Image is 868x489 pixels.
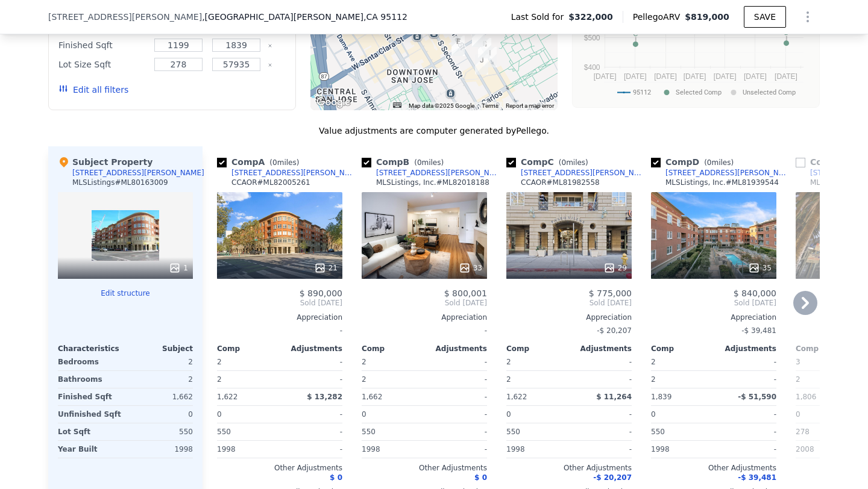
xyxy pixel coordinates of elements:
div: - [571,354,632,370]
text: $500 [584,34,600,42]
div: Finished Sqft [58,388,123,405]
span: 0 [707,158,712,167]
span: 2 [651,358,656,366]
span: 1,622 [217,393,237,401]
div: MLSListings # ML80163009 [72,178,168,187]
div: - [716,406,776,423]
div: 2 [128,354,193,370]
span: -$ 20,207 [593,473,632,482]
div: - [362,322,487,339]
a: [STREET_ADDRESS][PERSON_NAME] [651,168,791,178]
a: Terms (opens in new tab) [482,102,498,109]
span: Sold [DATE] [362,298,487,308]
div: Unfinished Sqft [58,406,123,423]
span: 550 [651,428,665,436]
div: 2 [217,371,277,388]
div: 2 [506,371,567,388]
div: 0 [128,406,193,423]
div: 151 S 4th St [483,47,497,67]
span: 0 [217,410,222,419]
span: $ 0 [474,473,487,482]
span: ( miles) [265,158,304,167]
div: - [282,423,342,440]
span: -$ 20,207 [597,326,632,335]
span: $ 840,000 [734,288,776,298]
span: ( miles) [554,158,593,167]
div: 130 E San Fernando St # Ph22 [472,26,485,47]
div: Comp A [217,156,304,168]
div: 29 [603,262,627,274]
div: CCAOR # ML82005261 [231,178,310,187]
div: - [427,371,487,388]
div: Subject [125,344,193,354]
a: [STREET_ADDRESS][PERSON_NAME] [362,168,502,178]
text: Selected Comp [676,89,722,96]
div: Bathrooms [58,371,123,388]
div: Finished Sqft [58,37,147,54]
div: Comp B [362,156,448,168]
div: 2008 [796,441,856,458]
div: 1998 [362,441,422,458]
div: Year Built [58,441,123,458]
div: - [716,371,776,388]
div: Subject Property [58,156,153,168]
div: Comp [651,344,714,354]
span: Last Sold for [511,11,569,23]
span: 0 [651,410,656,419]
button: Clear [268,63,272,67]
div: - [217,322,342,339]
span: $819,000 [685,12,729,22]
span: $ 890,000 [300,288,342,298]
div: 2 [128,371,193,388]
span: Sold [DATE] [651,298,776,308]
text: C [633,30,638,37]
text: [DATE] [744,72,767,81]
div: [STREET_ADDRESS][PERSON_NAME] [521,168,646,178]
div: 33 [459,262,482,274]
span: 1,662 [362,393,382,401]
span: $322,000 [568,11,613,23]
a: Open this area in Google Maps (opens a new window) [313,95,353,110]
span: 0 [417,158,422,167]
span: ( miles) [409,158,448,167]
span: 550 [506,428,520,436]
span: Pellego ARV [633,11,685,23]
span: 1,806 [796,393,816,401]
div: - [427,388,487,405]
div: 88 E San Fernando St Unit 1202 [451,36,465,56]
div: - [571,441,632,458]
div: [STREET_ADDRESS][PERSON_NAME] [72,168,204,178]
text: [DATE] [624,72,647,81]
div: 35 [748,262,772,274]
div: - [716,441,776,458]
span: 550 [217,428,231,436]
span: $ 13,282 [307,393,342,401]
span: 550 [362,428,376,436]
span: 2 [217,358,222,366]
a: [STREET_ADDRESS][PERSON_NAME] [217,168,357,178]
div: - [571,371,632,388]
div: 21 [314,262,338,274]
div: 1998 [128,441,193,458]
div: 1 [169,262,188,274]
text: B [784,29,788,36]
span: 0 [362,410,366,419]
div: 550 [128,423,193,440]
div: 144 S 3rd St Unit 327 [478,38,491,58]
div: Lot Size Sqft [58,56,147,73]
button: Show Options [796,5,820,29]
div: - [427,406,487,423]
text: [DATE] [714,72,737,81]
div: - [427,441,487,458]
div: Characteristics [58,344,125,354]
span: 0 [561,158,566,167]
text: $400 [584,63,600,72]
span: 2 [506,358,511,366]
span: Sold [DATE] [506,298,632,308]
span: 2 [362,358,366,366]
div: - [282,354,342,370]
span: 1,622 [506,393,527,401]
span: [STREET_ADDRESS][PERSON_NAME] [48,11,202,23]
span: $ 800,001 [444,288,487,298]
div: Adjustments [424,344,487,354]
